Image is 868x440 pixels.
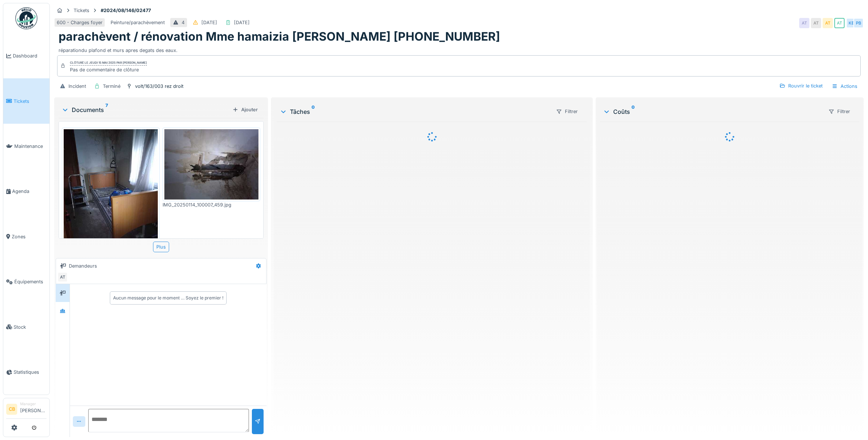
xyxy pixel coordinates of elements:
[103,83,120,90] div: Terminé
[98,7,154,14] strong: #2024/08/146/02477
[834,18,845,28] div: AT
[68,83,86,90] div: Incident
[62,105,230,114] div: Documents
[70,66,147,73] div: Pas de commentaire de clôture
[113,295,223,301] div: Aucun message pour le moment … Soyez le premier !
[14,324,46,331] span: Stock
[74,7,89,14] div: Tickets
[234,19,250,26] div: [DATE]
[20,401,46,417] li: [PERSON_NAME]
[828,81,861,92] div: Actions
[57,272,68,282] div: AT
[846,18,856,28] div: KE
[12,188,46,195] span: Agenda
[553,106,581,117] div: Filtrer
[3,350,49,395] a: Statistiques
[811,18,821,28] div: AT
[6,401,46,419] a: CB Manager[PERSON_NAME]
[105,105,108,114] sup: 7
[153,242,169,252] div: Plus
[12,233,46,240] span: Zones
[825,106,853,117] div: Filtrer
[13,52,46,59] span: Dashboard
[312,107,315,116] sup: 0
[3,124,49,169] a: Maintenance
[3,33,49,78] a: Dashboard
[3,169,49,214] a: Agenda
[164,129,258,200] img: h8ljvx89ptdbvbaxd8pwi3siymd1
[230,105,261,115] div: Ajouter
[3,304,49,349] a: Stock
[14,143,46,150] span: Maintenance
[135,83,183,90] div: volt/163/003 rez droit
[3,259,49,304] a: Équipements
[6,404,17,415] li: CB
[603,107,822,116] div: Coûts
[799,18,809,28] div: AT
[632,107,635,116] sup: 0
[14,369,46,376] span: Statistiques
[20,401,46,407] div: Manager
[776,81,826,91] div: Rouvrir le ticket
[57,19,103,26] div: 600 - Charges foyer
[163,201,260,208] div: IMG_20250114_100007_459.jpg
[3,78,49,123] a: Tickets
[111,19,165,26] div: Peinture/parachèvement
[14,278,46,285] span: Équipements
[853,18,864,28] div: PB
[201,19,217,26] div: [DATE]
[14,98,46,105] span: Tickets
[64,129,158,254] img: vil5xoi1ldn5b1cerznp54opphqc
[59,30,500,44] h1: parachèvent / rénovation Mme hamaizia [PERSON_NAME] [PHONE_NUMBER]
[70,60,147,66] div: Clôturé le jeudi 15 mai 2025 par [PERSON_NAME]
[15,7,37,29] img: Badge_color-CXgf-gQk.svg
[59,44,859,54] div: réparationdu plafond et murs apres degats des eaux.
[69,262,97,269] div: Demandeurs
[182,19,185,26] div: 4
[823,18,833,28] div: AT
[3,214,49,259] a: Zones
[280,107,550,116] div: Tâches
